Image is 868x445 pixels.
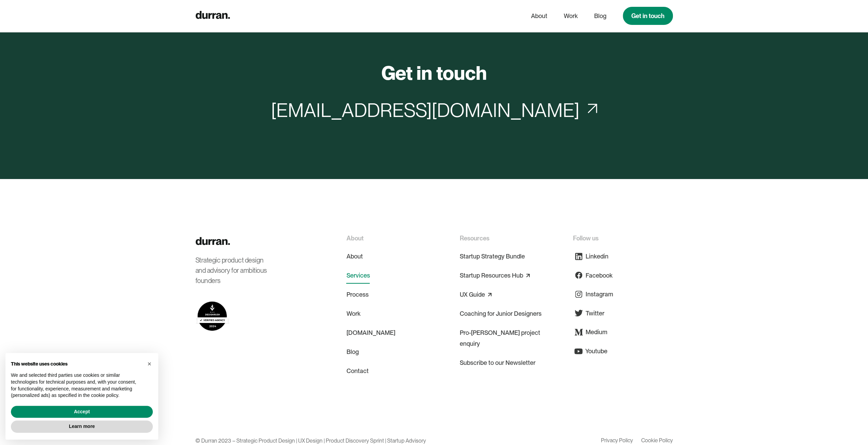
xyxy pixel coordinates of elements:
[460,306,542,322] a: Coaching for Junior Designers
[346,306,360,322] a: Work
[586,309,604,318] div: Twitter
[460,355,535,371] a: Subscribe to our Newsletter
[573,248,608,265] a: Linkedin
[195,299,230,333] img: Durran on DesignRush
[531,10,547,23] a: About
[573,267,613,283] a: Facebook
[346,248,363,265] a: About
[11,420,153,433] button: Learn more
[346,286,368,303] a: Process
[585,346,607,356] div: Youtube
[594,10,606,23] a: Blog
[564,10,578,23] a: Work
[641,436,673,445] a: Cookie Policy
[460,234,489,243] div: Resources
[601,436,633,445] a: Privacy Policy
[346,234,363,243] div: About
[460,270,523,281] a: Startup Resources Hub
[573,286,613,302] a: Instagram
[346,325,395,341] a: [DOMAIN_NAME]
[195,9,230,23] a: home
[195,255,274,286] div: Strategic product design and advisory for ambitious founders
[147,360,151,368] span: ×
[460,325,559,352] a: Pro-[PERSON_NAME] project enquiry
[573,234,599,243] div: Follow us
[346,363,368,379] a: Contact
[144,358,155,369] button: Close this notice
[460,248,525,265] a: Startup Strategy Bundle
[586,290,613,299] div: Instagram
[11,361,142,367] h2: This website uses cookies
[381,62,487,85] h2: Get in touch
[573,324,607,340] a: Medium
[266,96,603,124] a: [EMAIL_ADDRESS][DOMAIN_NAME]
[573,343,607,359] a: Youtube
[586,327,607,337] div: Medium
[586,271,613,280] div: Facebook
[573,305,604,321] a: Twitter
[11,372,142,399] p: We and selected third parties use cookies or similar technologies for technical purposes and, wit...
[346,344,358,360] a: Blog
[623,7,673,25] a: Get in touch
[586,252,608,261] div: Linkedin
[460,289,485,300] a: UX Guide
[271,96,579,124] div: [EMAIL_ADDRESS][DOMAIN_NAME]
[11,406,153,418] button: Accept
[346,267,370,284] a: Services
